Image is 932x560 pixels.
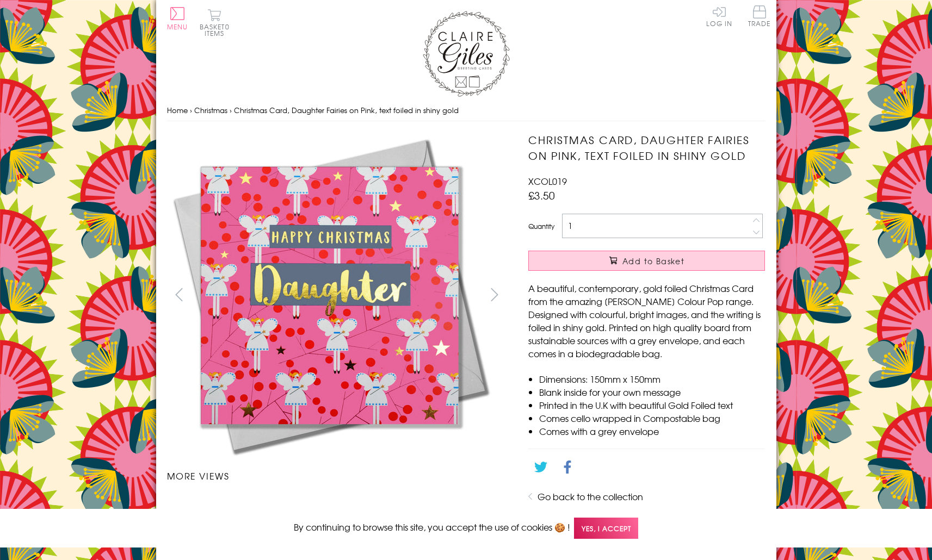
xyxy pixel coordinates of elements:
a: Trade [748,5,771,29]
h1: Christmas Card, Daughter Fairies on Pink, text foiled in shiny gold [528,132,765,164]
img: Christmas Card, Daughter Fairies on Pink, text foiled in shiny gold [209,506,209,507]
button: Basket0 items [200,9,230,36]
span: Trade [748,5,771,27]
span: Christmas Card, Daughter Fairies on Pink, text foiled in shiny gold [234,105,459,115]
a: Home [167,105,188,115]
button: Add to Basket [528,251,765,271]
span: Add to Basket [622,256,684,266]
button: prev [167,282,192,307]
img: Claire Giles Greetings Cards [423,11,510,97]
span: £3.50 [528,188,555,203]
li: Blank inside for your own message [539,385,765,399]
span: Yes, I accept [574,518,638,539]
span: 0 items [205,22,230,38]
ul: Carousel Pagination [167,493,507,541]
nav: breadcrumbs [167,99,766,122]
li: Carousel Page 1 (Current Slide) [167,493,252,517]
img: Christmas Card, Daughter Fairies on Pink, text foiled in shiny gold [166,132,493,458]
a: Go back to the collection [538,490,643,503]
li: Dimensions: 150mm x 150mm [539,372,765,385]
li: Carousel Page 4 [422,493,507,517]
li: Comes with a grey envelope [539,425,765,438]
span: Menu [167,22,188,32]
button: next [482,282,507,307]
p: A beautiful, contemporary, gold foiled Christmas Card from the amazing [PERSON_NAME] Colour Pop r... [528,282,765,360]
button: Menu [167,7,188,30]
img: Christmas Card, Daughter Fairies on Pink, text foiled in shiny gold [507,132,833,458]
h3: More views [167,469,507,482]
li: Comes cello wrapped in Compostable bag [539,412,765,425]
label: Quantity [528,221,554,231]
span: › [230,105,232,115]
a: Log In [706,5,732,27]
li: Printed in the U.K with beautiful Gold Foiled text [539,399,765,412]
li: Carousel Page 2 [252,493,337,517]
span: XCOL019 [528,175,567,188]
a: Christmas [194,105,227,115]
span: › [190,105,192,115]
li: Carousel Page 3 [337,493,422,517]
img: Christmas Card, Daughter Fairies on Pink, text foiled in shiny gold [379,506,380,507]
